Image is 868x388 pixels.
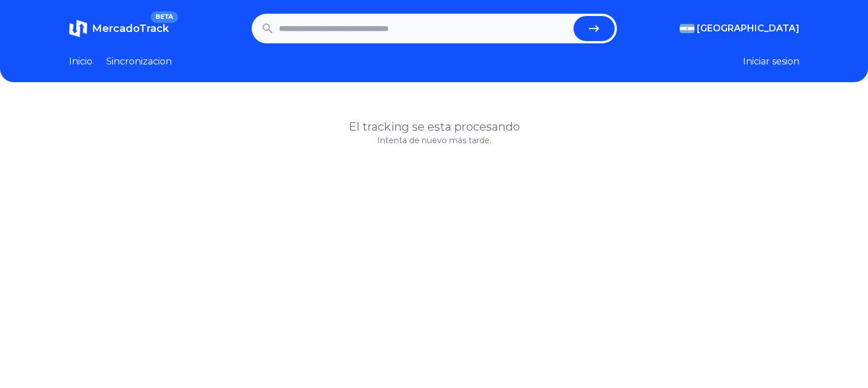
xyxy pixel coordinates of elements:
a: Sincronizacion [106,55,172,68]
span: [GEOGRAPHIC_DATA] [697,22,800,35]
p: Intenta de nuevo más tarde. [69,135,800,146]
img: MercadoTrack [69,19,87,38]
img: Argentina [680,24,695,33]
h1: El tracking se esta procesando [69,119,800,135]
button: Iniciar sesion [743,55,800,68]
a: Inicio [69,55,92,68]
span: MercadoTrack [92,22,169,35]
button: [GEOGRAPHIC_DATA] [680,22,800,35]
span: BETA [151,11,177,23]
a: MercadoTrackBETA [69,19,169,38]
